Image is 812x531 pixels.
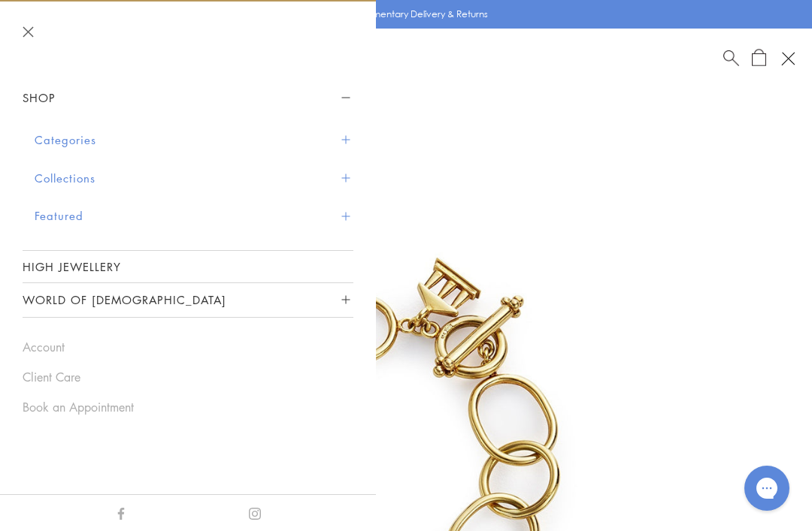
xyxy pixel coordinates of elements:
a: Account [23,339,353,355]
a: Instagram [249,504,261,520]
button: Close navigation [23,26,34,38]
a: Search [723,49,739,68]
a: High Jewellery [23,251,353,282]
button: Featured [35,197,353,235]
button: Open navigation [775,46,801,71]
button: Collections [35,159,353,198]
button: Shop [23,81,353,115]
a: Client Care [23,369,353,385]
button: World of [DEMOGRAPHIC_DATA] [23,283,353,317]
a: Facebook [115,504,127,520]
a: Book an Appointment [23,399,353,415]
a: Open Shopping Bag [752,49,766,68]
p: Enjoy Complimentary Delivery & Returns [317,7,488,22]
nav: Sidebar navigation [23,81,353,318]
iframe: Gorgias live chat messenger [737,460,797,516]
button: Categories [35,121,353,159]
